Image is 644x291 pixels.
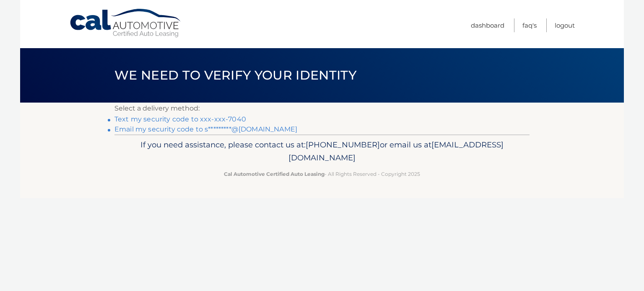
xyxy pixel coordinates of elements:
a: Email my security code to s*********@[DOMAIN_NAME] [114,125,297,133]
a: Cal Automotive [69,8,182,38]
a: Dashboard [471,18,504,32]
a: Logout [555,18,575,32]
p: - All Rights Reserved - Copyright 2025 [120,170,524,178]
span: We need to verify your identity [114,67,356,83]
p: Select a delivery method: [114,103,530,114]
a: FAQ's [522,18,537,32]
strong: Cal Automotive Certified Auto Leasing [224,171,325,177]
span: [PHONE_NUMBER] [306,140,380,149]
a: Text my security code to xxx-xxx-7040 [114,115,246,123]
p: If you need assistance, please contact us at: or email us at [120,138,524,165]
